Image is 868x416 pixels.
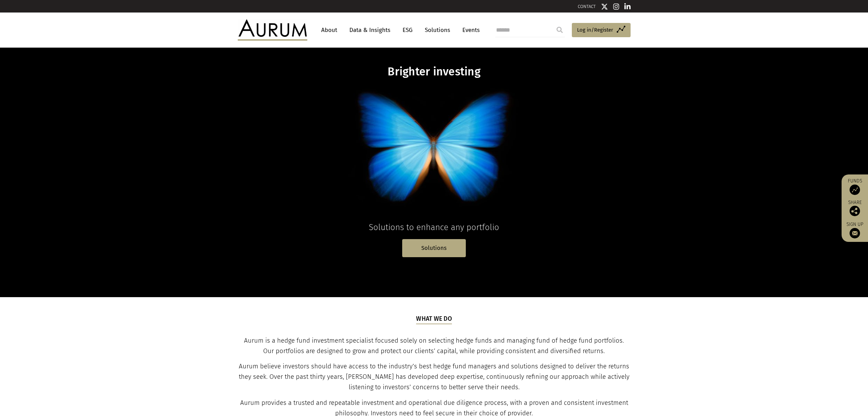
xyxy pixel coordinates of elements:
[244,337,624,355] span: Aurum is a hedge fund investment specialist focused solely on selecting hedge funds and managing ...
[577,26,613,34] span: Log in/Register
[553,23,567,37] input: Submit
[601,3,608,10] img: Twitter icon
[300,65,568,79] h1: Brighter investing
[572,23,631,38] a: Log in/Register
[239,362,630,391] span: Aurum believe investors should have access to the industry’s best hedge fund managers and solutio...
[578,4,596,9] a: CONTACT
[850,185,860,195] img: Access Funds
[399,24,416,36] a: ESG
[845,200,865,216] div: Share
[402,239,466,257] a: Solutions
[850,206,860,216] img: Share this post
[624,3,631,10] img: Linkedin icon
[613,3,619,10] img: Instagram icon
[850,228,860,238] img: Sign up to our newsletter
[845,178,865,195] a: Funds
[318,24,341,36] a: About
[346,24,394,36] a: Data & Insights
[845,221,865,238] a: Sign up
[369,222,499,232] span: Solutions to enhance any portfolio
[459,24,480,36] a: Events
[238,19,307,40] img: Aurum
[421,24,454,36] a: Solutions
[416,315,452,324] h5: What we do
